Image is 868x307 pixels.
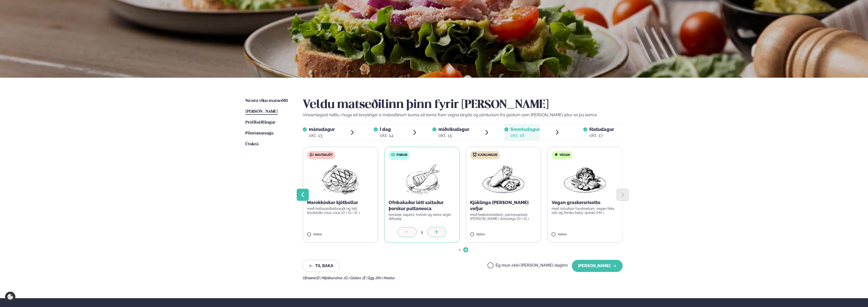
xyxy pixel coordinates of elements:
[307,207,374,215] p: með hvítlauksflatbrauði og létt krydduðu cous cous (D ) (G ) (E )
[552,207,619,215] p: með ristuðum furuhnetum, vegan feta osti og fersku baby spínati (Hn )
[396,153,407,157] span: Fiskur
[481,163,526,196] img: Wraps.png
[309,132,335,138] div: okt. 13
[245,98,288,104] a: Næstu viku matseðill
[344,276,363,280] span: (G ) Glúten ,
[316,276,344,280] span: (D ) Mjólkurvörur ,
[589,132,614,138] div: okt. 17
[470,213,537,221] p: með beikonsneiðum, parmesanosti [PERSON_NAME] dressingu (D ) (G )
[559,153,570,157] span: Vegan
[552,200,619,206] p: Vegan graskersrisotto
[297,189,309,201] button: Previous slide
[245,141,259,147] a: Útskrá
[309,127,335,132] span: mánudagur
[554,153,558,157] img: Vegan.svg
[589,127,614,132] span: föstudagur
[438,127,469,132] span: miðvikudagur
[478,153,497,157] span: Kjúklingur
[303,276,623,280] div: Ofnæmi:
[245,131,273,135] span: Pöntunarsaga
[389,200,456,212] p: Ofnbakaður létt saltaður þorskur puttanesca
[245,109,278,115] a: [PERSON_NAME]
[245,142,259,146] span: Útskrá
[438,132,469,138] div: okt. 15
[303,98,623,112] h2: Veldu matseðilinn þinn fyrir [PERSON_NAME]
[617,189,629,201] button: Next slide
[510,132,540,138] div: okt. 16
[307,200,374,206] p: Marokkóskar kjötbollur
[245,99,288,103] span: Næstu viku matseðill
[470,200,537,212] p: Kjúklinga [PERSON_NAME] vefjur
[315,153,333,157] span: Nautakjöt
[318,163,363,196] img: Beef-Meat.png
[245,130,273,136] a: Pöntunarsaga
[510,127,540,132] span: fimmtudagur
[376,276,395,280] span: (Hn ) Hnetur
[380,132,393,138] div: okt. 14
[310,153,314,157] img: beef.svg
[473,153,477,157] img: chicken.svg
[563,163,607,196] img: Vegan.png
[465,249,467,251] span: Go to slide 2
[400,163,444,196] img: Fish.png
[245,109,278,114] span: [PERSON_NAME]
[572,260,623,272] button: [PERSON_NAME]
[245,120,275,125] span: Prófílstillingar
[363,276,376,280] span: (E ) Egg ,
[380,126,393,132] span: Í dag
[245,120,275,126] a: Prófílstillingar
[303,112,623,118] p: Vinsamlegast hafðu í huga að breytingar á matseðlinum kunna að koma fram vegna birgða og pöntunum...
[389,213,456,221] p: tómatar, kapers, hvítvín og extra virgin ólífuolía
[417,229,427,235] div: 1
[459,249,461,251] span: Go to slide 1
[303,260,340,272] button: Til baka
[5,292,15,302] a: Cookie settings
[391,153,395,157] img: fish.svg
